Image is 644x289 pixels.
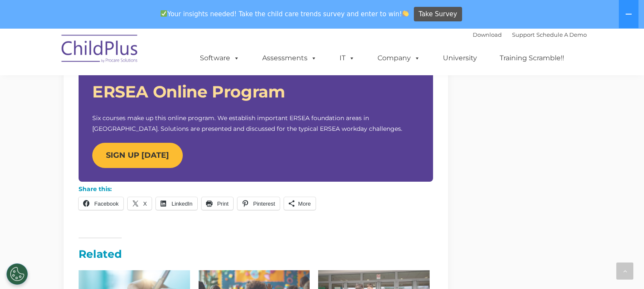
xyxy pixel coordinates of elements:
img: ✅ [161,10,167,17]
span: Your insights needed! Take the child care trends survey and enter to win! [157,6,413,22]
a: Take Survey [414,7,462,22]
span: X [143,201,147,207]
span: Take Survey [419,7,457,22]
font: | [473,31,587,38]
a: Support [512,31,535,38]
a: Schedule A Demo [536,31,587,38]
a: SIGN UP [DATE] [92,143,183,168]
a: Training Scramble!! [491,50,573,67]
span: More [298,201,311,207]
a: University [434,50,486,67]
strong: ERSEA Online Program [92,82,285,102]
span: LinkedIn [172,201,193,207]
span: Print [217,201,228,207]
img: 👏 [402,10,409,17]
a: IT [331,50,363,67]
p: Six courses make up this online program. We establish important ERSEA foundation areas in [GEOGRA... [92,113,419,134]
em: Related [79,238,122,260]
img: ChildPlus by Procare Solutions [57,29,143,71]
a: Company [369,50,429,67]
a: More [284,197,316,210]
strong: SIGN UP [DATE] [106,150,169,160]
button: Cookies Settings [6,263,28,285]
span: Facebook [94,201,119,207]
a: Pinterest [237,197,280,210]
h3: Share this: [79,186,112,192]
a: Software [191,50,248,67]
a: Assessments [254,50,325,67]
a: Download [473,31,502,38]
a: Print [202,197,233,210]
a: LinkedIn [156,197,197,210]
a: X [128,197,152,210]
a: Facebook [79,197,123,210]
span: Pinterest [253,201,275,207]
